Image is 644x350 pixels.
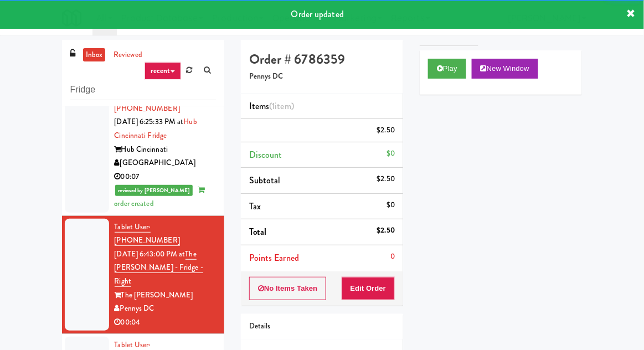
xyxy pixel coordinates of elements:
div: $0 [387,198,395,212]
ng-pluralize: item [275,100,291,112]
div: Details [249,320,395,333]
a: Tablet User· [PHONE_NUMBER] [115,89,180,114]
span: [DATE] 6:25:33 PM at [115,116,184,127]
span: Subtotal [249,174,281,187]
div: Pennys DC [115,302,216,316]
div: $2.50 [377,123,395,137]
div: Hub Cincinnati [115,143,216,157]
div: 00:07 [115,170,216,184]
div: [GEOGRAPHIC_DATA] [115,156,216,170]
div: 00:04 [115,316,216,330]
li: Tablet User· [PHONE_NUMBER][DATE] 6:43:00 PM atThe [PERSON_NAME] - Fridge - RightThe [PERSON_NAME... [62,216,224,334]
a: Tablet User· [PHONE_NUMBER] [115,222,180,246]
button: Play [428,59,466,79]
a: recent [145,62,181,80]
button: No Items Taken [249,277,327,300]
span: Order updated [291,8,344,20]
a: reviewed [111,48,145,62]
span: · [PHONE_NUMBER] [115,89,180,114]
span: Points Earned [249,251,299,264]
button: New Window [472,59,538,79]
h4: Order # 6786359 [249,52,395,66]
span: Items [249,100,294,112]
span: (1 ) [269,100,294,112]
a: inbox [83,48,106,62]
span: reviewed by [PERSON_NAME] [115,185,193,196]
span: Discount [249,148,282,161]
div: $0 [387,147,395,161]
div: 0 [390,250,395,264]
span: [DATE] 6:43:00 PM at [115,249,186,259]
div: $2.50 [377,224,395,238]
span: Total [249,225,267,238]
h5: Pennys DC [249,73,395,81]
input: Search vision orders [70,80,216,100]
button: Edit Order [342,277,395,300]
div: $2.50 [377,172,395,186]
div: The [PERSON_NAME] [115,289,216,302]
li: Tablet User· [PHONE_NUMBER][DATE] 6:25:33 PM atHub Cincinnati FridgeHub Cincinnati[GEOGRAPHIC_DAT... [62,84,224,215]
a: The [PERSON_NAME] - Fridge - Right [115,249,203,287]
span: Tax [249,200,261,213]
